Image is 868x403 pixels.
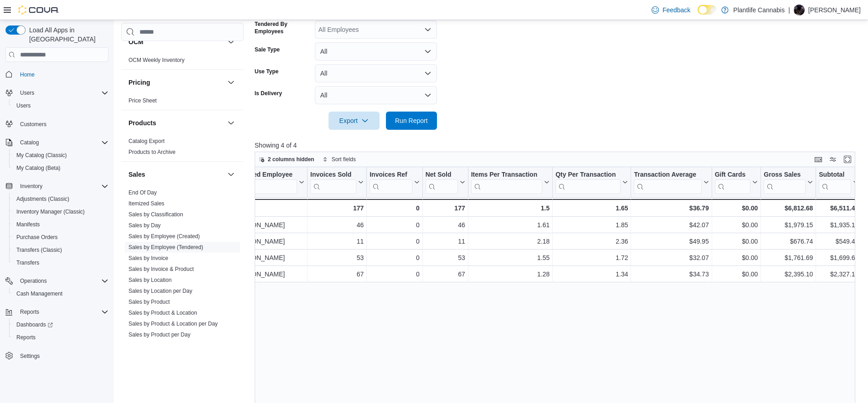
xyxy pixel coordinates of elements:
a: Purchase Orders [13,232,62,243]
div: 0 [370,203,419,214]
div: Sales [121,187,244,344]
div: Gross Sales [764,171,806,194]
input: Dark Mode [698,5,717,15]
div: 1.55 [471,252,550,263]
button: All [315,64,437,82]
div: $676.74 [764,236,813,247]
span: Itemized Sales [128,200,164,207]
div: Products [121,136,244,161]
button: Gift Cards [714,171,758,194]
h3: Sales [128,170,145,179]
a: Dashboards [13,319,56,330]
div: Qty Per Transaction [555,171,621,179]
div: $2,395.10 [764,269,813,280]
button: Operations [16,275,51,286]
div: 1.28 [471,269,550,280]
span: Sales by Classification [128,211,183,218]
a: OCM Weekly Inventory [128,57,185,63]
button: Export [329,112,380,130]
a: Transfers (Classic) [13,245,66,255]
div: Qty Per Transaction [555,171,621,194]
div: $36.79 [634,203,709,214]
a: Home [16,69,38,80]
div: $0.00 [714,252,758,263]
a: My Catalog (Classic) [13,150,71,161]
h3: Products [128,118,156,128]
a: Sales by Product [128,299,170,305]
button: Invoices Sold [310,171,364,194]
div: 177 [310,203,364,214]
a: Sales by Classification [128,211,183,218]
div: [PERSON_NAME] [232,252,304,263]
div: 67 [310,269,364,280]
button: Gross Sales [764,171,813,194]
span: Inventory [16,181,108,192]
span: Sales by Product & Location per Day [128,320,218,327]
a: Sales by Day [128,222,161,229]
span: Sales by Employee (Created) [128,233,200,240]
a: Adjustments (Classic) [13,194,73,204]
span: Inventory Manager (Classic) [16,208,85,215]
span: Users [16,87,108,98]
div: $32.07 [634,252,709,263]
button: All [315,42,437,61]
button: Users [16,87,38,98]
button: Products [226,117,236,128]
a: Users [13,100,34,111]
div: $1,699.69 [819,252,858,263]
div: 0 [370,269,419,280]
div: $1,935.15 [819,219,858,230]
span: Adjustments (Classic) [13,194,108,204]
p: | [788,5,790,15]
button: My Catalog (Beta) [9,162,112,174]
a: Customers [16,119,50,130]
div: 1.34 [555,269,628,280]
span: Price Sheet [128,97,157,104]
label: Is Delivery [255,90,282,97]
div: 11 [310,236,364,247]
div: Invoices Ref [370,171,412,179]
button: Home [2,67,112,81]
span: Transfers [13,257,108,268]
span: Transfers [16,259,39,266]
div: Totals [232,203,304,214]
span: Sales by Employee (Tendered) [128,244,203,251]
button: Pricing [226,77,236,88]
span: Products to Archive [128,148,175,156]
span: Sales by Location per Day [128,287,192,295]
div: 53 [426,252,465,263]
p: [PERSON_NAME] [808,5,861,15]
button: Transaction Average [634,171,709,194]
span: Purchase Orders [13,232,108,243]
a: Inventory Manager (Classic) [13,206,88,217]
div: Tendered Employee [232,171,297,194]
span: Sort fields [332,156,356,163]
span: End Of Day [128,189,157,196]
span: Home [16,68,108,80]
button: Display options [827,154,838,165]
a: Itemized Sales [128,200,164,207]
button: Catalog [2,136,112,149]
span: Export [334,112,374,130]
span: Reports [20,308,39,316]
div: 0 [370,236,419,247]
a: Cash Management [13,288,66,299]
button: Catalog [16,137,42,148]
span: Settings [16,350,108,362]
button: Products [128,118,224,128]
button: Invoices Ref [370,171,419,194]
div: 53 [310,252,364,263]
button: Tendered Employee [232,171,304,194]
span: Cash Management [16,290,62,297]
button: Adjustments (Classic) [9,193,112,205]
div: Transaction Average [634,171,701,194]
a: Sales by Invoice & Product [128,266,194,272]
span: Reports [16,306,108,317]
span: Manifests [13,219,108,230]
button: Sales [128,170,224,179]
span: Customers [16,118,108,130]
span: Reports [13,332,108,343]
button: Open list of options [424,26,431,33]
span: Transfers (Classic) [16,246,62,254]
button: 2 columns hidden [255,154,318,165]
